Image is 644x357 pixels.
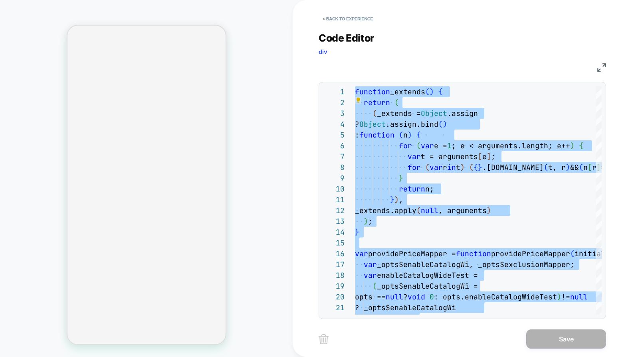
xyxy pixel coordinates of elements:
span: _opts$enableCatalogWi, _opts$exclusionMapper; [377,260,575,269]
div: 9 [323,173,345,183]
span: ( [425,87,430,96]
span: Object [359,120,386,129]
span: ( [438,120,443,129]
span: null [570,292,588,301]
span: var [430,163,443,172]
span: null [386,292,403,301]
div: 19 [323,281,345,291]
span: ; e < arguments.length; e++ [452,141,570,150]
span: _extends.apply [355,206,416,215]
span: e = [434,141,447,150]
span: { [579,141,583,150]
span: n; [425,184,434,193]
span: t = arguments [421,152,478,161]
div: 14 [323,227,345,237]
span: && [570,163,579,172]
span: } [399,174,403,183]
span: { [474,163,478,172]
span: e [482,152,487,161]
span: n [583,163,588,172]
span: .assign [447,109,478,118]
span: for [408,163,421,172]
span: ( [579,163,583,172]
span: var [364,271,377,280]
div: 11 [323,194,345,205]
span: ? [355,120,359,129]
span: ) [566,163,570,172]
span: r [592,163,596,172]
img: fullscreen [597,63,606,72]
span: ( [373,281,377,291]
span: opts == [355,292,386,301]
span: Code Editor [319,32,375,44]
span: _extends [390,87,425,96]
div: 7 [323,151,345,162]
span: function [359,130,394,140]
span: } [355,227,359,237]
div: 1 [323,86,345,97]
span: n [403,130,408,140]
span: ( [399,130,403,140]
div: 15 [323,237,345,248]
span: var [408,152,421,161]
span: { [438,87,443,96]
span: var [421,141,434,150]
div: 21 [323,302,345,313]
span: false [359,314,381,323]
span: , [399,195,403,204]
span: for [399,141,412,150]
span: _extends = [377,109,421,118]
span: return [399,184,425,193]
span: t [456,163,460,172]
img: delete [319,334,329,344]
span: ? _opts$enableCatalogWi [355,303,456,312]
div: 2 [323,97,345,108]
span: enableCatalogWideTest = [377,271,478,280]
span: [ [478,152,482,161]
div: 22 [323,313,345,324]
span: function [456,249,491,258]
span: ( [469,163,474,172]
span: ( [570,249,575,258]
span: ( [544,163,548,172]
span: ( [416,141,421,150]
span: ] [487,152,491,161]
span: var [364,260,377,269]
span: div [319,48,327,56]
span: ? [403,292,408,301]
div: 4 [323,119,345,130]
span: ; [381,314,386,323]
span: ( [394,98,399,107]
span: ( [425,163,430,172]
span: ( [416,206,421,215]
div: 13 [323,216,345,227]
span: ) [408,130,412,140]
span: providePriceMapper [491,249,570,258]
span: ) [487,206,491,215]
div: 20 [323,291,345,302]
span: void [408,292,425,301]
span: function [355,87,390,96]
span: .[DOMAIN_NAME] [482,163,544,172]
span: .assign.bind [386,120,438,129]
span: : opts.enableCatalogWideTest [434,292,557,301]
span: : [355,314,359,323]
div: 8 [323,162,345,173]
span: null [421,206,438,215]
div: 6 [323,140,345,151]
span: ; [491,152,495,161]
span: ( [373,109,377,118]
span: != [561,292,570,301]
span: ) [364,217,368,226]
span: 0 [430,292,434,301]
span: return [364,98,390,107]
span: in [447,163,456,172]
span: } [478,163,482,172]
div: 12 [323,205,345,216]
span: } [390,195,394,204]
span: ) [570,141,575,150]
span: r [443,163,447,172]
div: Show Code Actions (⌘.) [355,97,361,104]
button: < Back to experience [319,12,377,25]
span: Object [421,109,447,118]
